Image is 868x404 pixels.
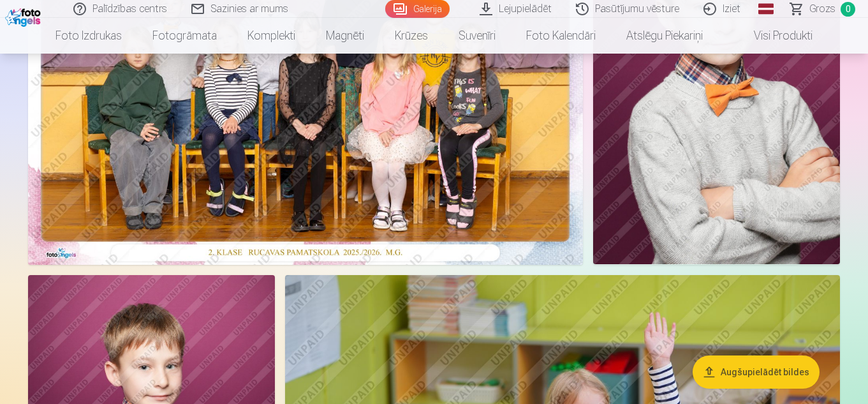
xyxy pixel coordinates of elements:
a: Suvenīri [443,18,511,54]
a: Visi produkti [718,18,828,54]
img: /fa1 [5,5,44,27]
a: Komplekti [232,18,311,54]
a: Krūzes [379,18,443,54]
a: Magnēti [311,18,379,54]
a: Atslēgu piekariņi [611,18,718,54]
span: Grozs [809,1,835,17]
a: Foto izdrukas [40,18,137,54]
span: 0 [841,2,855,17]
button: Augšupielādēt bildes [693,355,820,389]
a: Foto kalendāri [511,18,611,54]
a: Fotogrāmata [137,18,232,54]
